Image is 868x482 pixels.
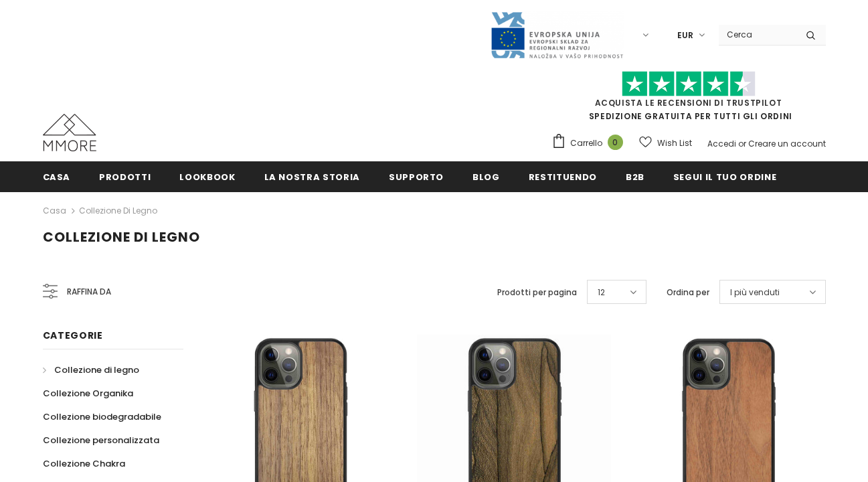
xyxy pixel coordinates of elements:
[738,138,746,149] span: or
[497,286,577,299] label: Prodotti per pagina
[43,405,161,428] a: Collezione biodegradabile
[570,137,602,150] span: Carrello
[43,428,159,452] a: Collezione personalizzata
[43,171,71,183] span: Casa
[622,71,756,97] img: Fidati di Pilot Stars
[657,137,692,150] span: Wish List
[490,11,624,60] img: Javni Razpis
[529,161,597,191] a: Restituendo
[43,452,125,475] a: Collezione Chakra
[626,161,644,191] a: B2B
[730,286,780,299] span: I più venduti
[99,161,151,191] a: Prodotti
[673,171,776,183] span: Segui il tuo ordine
[472,171,500,183] span: Blog
[598,286,605,299] span: 12
[43,228,200,246] span: Collezione di legno
[43,382,133,405] a: Collezione Organika
[264,161,360,191] a: La nostra storia
[67,285,111,299] span: Raffina da
[43,434,159,447] span: Collezione personalizzata
[748,138,826,149] a: Creare un account
[389,161,444,191] a: supporto
[719,25,796,44] input: Search Site
[264,171,360,183] span: La nostra storia
[99,171,151,183] span: Prodotti
[529,171,597,183] span: Restituendo
[179,161,235,191] a: Lookbook
[79,205,157,216] a: Collezione di legno
[673,161,776,191] a: Segui il tuo ordine
[43,161,71,191] a: Casa
[43,457,125,470] span: Collezione Chakra
[43,387,133,400] span: Collezione Organika
[707,138,736,149] a: Accedi
[551,133,630,153] a: Carrello 0
[490,29,624,40] a: Javni Razpis
[43,410,161,423] span: Collezione biodegradabile
[626,171,644,183] span: B2B
[472,161,500,191] a: Blog
[551,77,826,122] span: SPEDIZIONE GRATUITA PER TUTTI GLI ORDINI
[389,171,444,183] span: supporto
[667,286,709,299] label: Ordina per
[43,329,103,342] span: Categorie
[608,135,623,150] span: 0
[639,131,692,155] a: Wish List
[677,29,693,42] span: EUR
[54,364,139,376] span: Collezione di legno
[43,114,96,151] img: Casi MMORE
[595,97,782,108] a: Acquista le recensioni di TrustPilot
[43,358,139,382] a: Collezione di legno
[43,203,66,219] a: Casa
[179,171,235,183] span: Lookbook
